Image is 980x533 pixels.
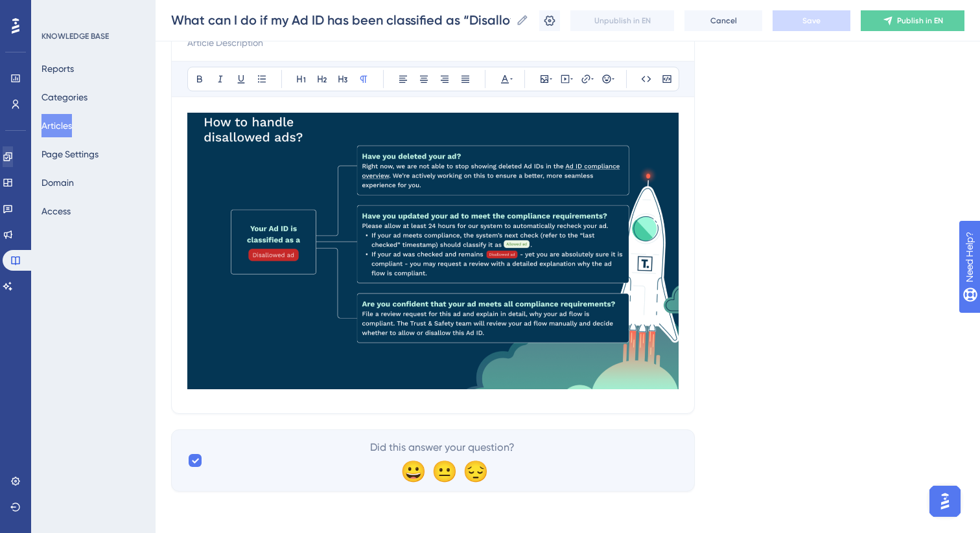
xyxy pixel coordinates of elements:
span: Publish in EN [897,16,943,26]
span: Need Help? [30,3,81,19]
button: Page Settings [41,142,99,166]
span: Save [802,16,821,26]
div: KNOWLEDGE BASE [41,31,109,41]
button: Cancel [684,10,762,31]
span: Unpublish in EN [594,16,651,26]
button: Access [41,199,71,223]
input: Article Name [171,11,511,29]
button: Save [773,10,850,31]
button: Articles [41,114,72,137]
span: Did this answer your question? [370,440,515,455]
span: Cancel [710,16,737,26]
button: Unpublish in EN [570,10,674,31]
div: 😀 [401,460,421,481]
div: 😐 [432,460,452,481]
button: Publish in EN [861,10,964,31]
input: Article Description [187,35,679,51]
div: 😔 [463,460,484,481]
iframe: UserGuiding AI Assistant Launcher [926,482,964,521]
button: Domain [41,171,74,194]
button: Reports [41,57,74,80]
button: Categories [41,85,87,109]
